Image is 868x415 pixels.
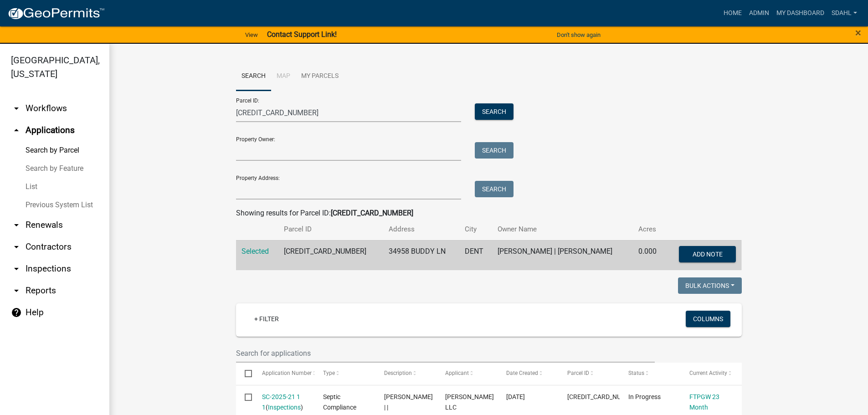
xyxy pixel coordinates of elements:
button: Bulk Actions [678,277,742,294]
td: [PERSON_NAME] | [PERSON_NAME] [492,240,633,270]
datatable-header-cell: Applicant [437,363,498,384]
datatable-header-cell: Select [236,363,253,384]
a: Home [720,5,745,22]
span: Add Note [693,250,723,257]
td: DENT [459,240,493,270]
button: Search [475,181,514,197]
td: 0.000 [633,240,666,270]
span: Type [323,370,335,376]
datatable-header-cell: Status [620,363,681,384]
button: Add Note [679,246,736,262]
a: Search [236,62,271,91]
i: arrow_drop_down [11,103,22,114]
i: arrow_drop_down [11,263,22,274]
i: arrow_drop_down [11,220,22,231]
span: Applicant [445,370,469,376]
i: arrow_drop_up [11,125,22,136]
datatable-header-cell: Current Activity [681,363,742,384]
i: help [11,307,22,318]
a: Selected [241,247,269,256]
i: arrow_drop_down [11,241,22,252]
i: arrow_drop_down [11,285,22,296]
span: In Progress [628,393,661,400]
datatable-header-cell: Type [314,363,375,384]
span: Status [628,370,644,376]
span: 56000350262005 [567,393,640,400]
span: Roisum LLC [445,393,494,411]
span: Current Activity [689,370,727,376]
a: My Parcels [296,62,344,91]
span: Description [384,370,412,376]
div: Showing results for Parcel ID: [236,208,742,219]
strong: [CREDIT_CARD_NUMBER] [331,209,413,217]
a: Inspections [268,404,301,411]
td: 34958 BUDDY LN [383,240,459,270]
datatable-header-cell: Description [375,363,437,384]
button: Search [475,103,514,120]
span: 03/27/2025 [506,393,525,400]
datatable-header-cell: Date Created [498,363,559,384]
a: Admin [745,5,773,22]
button: Don't show again [553,27,604,42]
a: + Filter [247,311,286,327]
span: Parcel ID [567,370,589,376]
strong: Contact Support Link! [267,30,337,39]
th: Parcel ID [278,219,383,240]
button: Columns [686,311,730,327]
button: Close [855,27,861,38]
span: Application Number [262,370,312,376]
span: Date Created [506,370,538,376]
datatable-header-cell: Parcel ID [559,363,620,384]
td: [CREDIT_CARD_NUMBER] [278,240,383,270]
a: View [241,27,262,42]
a: My Dashboard [773,5,828,22]
th: Owner Name [492,219,633,240]
datatable-header-cell: Application Number [253,363,314,384]
div: ( ) [262,392,306,413]
th: City [459,219,493,240]
th: Acres [633,219,666,240]
th: Address [383,219,459,240]
span: × [855,26,861,39]
input: Search for applications [236,344,655,363]
a: SC-2025-21 1 1 [262,393,300,411]
button: Search [475,142,514,159]
a: sdahl [828,5,861,22]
